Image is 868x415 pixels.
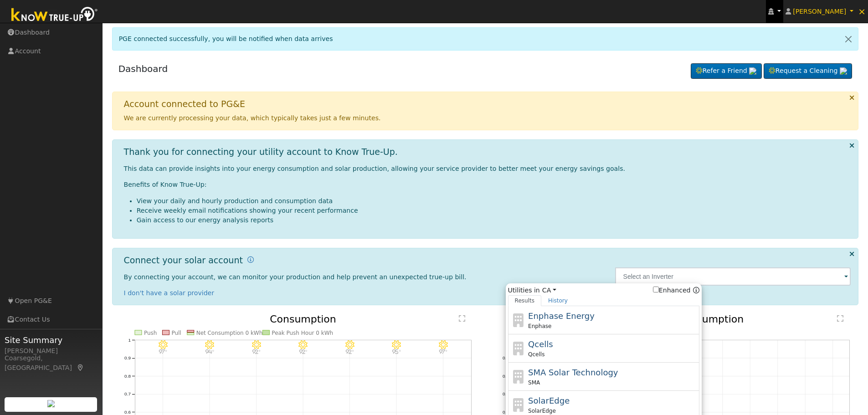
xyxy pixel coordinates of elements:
[503,374,509,379] text: 0.8
[137,196,851,206] li: View your daily and hourly production and consumption data
[528,322,551,330] span: Enphase
[435,349,451,354] p: 97°
[528,311,595,321] span: Enphase Energy
[503,410,509,415] text: 0.6
[749,67,756,75] img: retrieve
[503,355,509,360] text: 0.9
[459,315,465,322] text: 
[124,255,243,266] h1: Connect your solar account
[5,334,98,346] span: Site Summary
[118,63,168,74] a: Dashboard
[158,340,167,349] i: 8/25 - MostlyClear
[389,349,405,354] p: 95°
[112,27,859,51] div: PGE connected successfully, you will be notified when data arrives
[392,340,401,349] i: 8/30 - Clear
[837,315,843,322] text: 
[793,8,846,15] span: [PERSON_NAME]
[252,340,261,349] i: 8/27 - Clear
[124,165,625,172] span: This data can provide insights into your energy consumption and solar production, allowing your s...
[508,295,542,306] a: Results
[47,400,55,407] img: retrieve
[124,180,851,190] p: Benefits of Know True-Up:
[124,99,245,109] h1: Account connected to PG&E
[619,313,744,325] text: Annual Net Consumption
[858,6,866,17] span: ×
[542,286,556,295] a: CA
[128,338,131,343] text: 1
[7,5,103,26] img: Know True-Up
[196,330,262,336] text: Net Consumption 0 kWh
[272,330,333,336] text: Peak Push Hour 0 kWh
[503,392,509,397] text: 0.7
[201,349,217,354] p: 94°
[298,340,308,349] i: 8/28 - Clear
[270,313,336,325] text: Consumption
[137,206,851,215] li: Receive weekly email notifications showing your recent performance
[77,364,85,371] a: Map
[839,28,858,50] a: Close
[528,407,556,415] span: SolarEdge
[124,273,467,281] span: By connecting your account, we can monitor your production and help prevent an unexpected true-up...
[124,114,381,122] span: We are currently processing your data, which typically takes just a few minutes.
[615,267,851,286] input: Select an Inverter
[691,63,762,79] a: Refer a Friend
[528,379,540,387] span: SMA
[248,349,264,354] p: 92°
[144,330,157,336] text: Push
[124,147,398,157] h1: Thank you for connecting your utility account to Know True-Up.
[439,340,448,349] i: 8/31 - Clear
[137,215,851,225] li: Gain access to our energy analysis reports
[5,346,98,356] div: [PERSON_NAME]
[171,330,181,336] text: Pull
[124,374,131,379] text: 0.8
[840,67,847,75] img: retrieve
[124,410,131,415] text: 0.6
[5,354,98,373] div: Coarsegold, [GEOGRAPHIC_DATA]
[345,340,354,349] i: 8/29 - Clear
[528,396,570,405] span: SolarEdge
[528,350,544,359] span: Qcells
[653,286,691,295] label: Enhanced
[528,339,553,349] span: Qcells
[124,289,215,297] a: I don't have a solar provider
[764,63,852,79] a: Request a Cleaning
[528,368,618,377] span: SMA Solar Technology
[124,392,131,397] text: 0.7
[653,287,659,292] input: Enhanced
[155,349,171,354] p: 97°
[653,286,699,295] span: Show enhanced providers
[124,355,131,360] text: 0.9
[295,349,311,354] p: 92°
[541,295,575,306] a: History
[205,340,214,349] i: 8/26 - MostlyClear
[693,287,699,294] a: Enhanced Providers
[342,349,358,354] p: 92°
[508,286,699,295] span: Utilities in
